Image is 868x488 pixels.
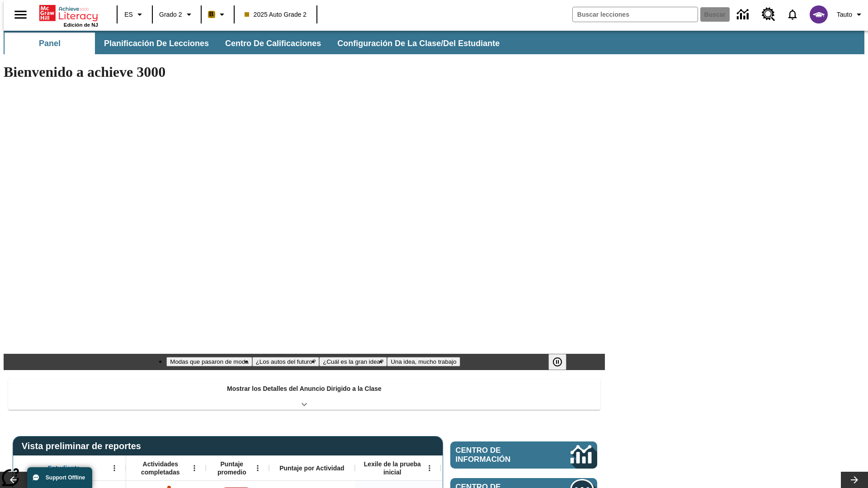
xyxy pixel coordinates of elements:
span: B [209,9,214,20]
button: Diapositiva 4 Una idea, mucho trabajo [387,357,460,366]
input: Buscar campo [573,7,698,22]
div: Mostrar los Detalles del Anuncio Dirigido a la Clase [8,379,600,410]
button: Diapositiva 1 Modas que pasaron de moda [166,357,252,366]
div: Portada [39,3,98,28]
img: avatar image [810,5,828,23]
span: Support Offline [46,474,85,481]
span: Panel [39,38,61,49]
span: Lexile de la prueba inicial [359,460,425,476]
button: Centro de calificaciones [218,33,328,54]
div: Subbarra de navegación [4,31,864,54]
a: Centro de recursos, Se abrirá en una pestaña nueva. [756,2,781,27]
a: Portada [39,4,98,22]
span: Estudiante [48,464,80,472]
a: Notificaciones [781,3,804,26]
a: Centro de información [731,2,756,27]
body: Máximo 600 caracteres Presiona Escape para desactivar la barra de herramientas Presiona Alt + F10... [4,7,132,15]
button: Abrir el menú lateral [7,1,34,28]
p: Mostrar los Detalles del Anuncio Dirigido a la Clase [227,384,382,394]
button: Planificación de lecciones [97,33,216,54]
button: Diapositiva 3 ¿Cuál es la gran idea? [319,357,387,366]
button: Diapositiva 2 ¿Los autos del futuro? [252,357,320,366]
button: Carrusel de lecciones, seguir [841,472,868,488]
button: Boost El color de la clase es anaranjado claro. Cambiar el color de la clase. [204,6,231,23]
span: Configuración de la clase/del estudiante [337,38,500,49]
button: Abrir menú [251,461,264,475]
h1: Bienvenido a achieve 3000 [4,64,605,80]
button: Abrir menú [188,461,201,475]
span: Edición de NJ [64,22,98,28]
span: Tauto [837,10,852,19]
span: Planificación de lecciones [104,38,209,49]
button: Grado: Grado 2, Elige un grado [156,6,198,23]
span: Puntaje por Actividad [279,464,344,472]
span: Centro de información [456,446,540,464]
span: Vista preliminar de reportes [22,441,146,451]
button: Abrir menú [423,461,436,475]
span: ES [124,10,133,19]
a: Centro de información [450,441,597,469]
button: Perfil/Configuración [833,6,868,23]
button: Panel [5,33,95,54]
span: Puntaje promedio [210,460,254,476]
button: Support Offline [27,467,92,488]
button: Escoja un nuevo avatar [804,3,833,26]
button: Lenguaje: ES, Selecciona un idioma [120,6,149,23]
div: Pausar [548,354,576,370]
span: 2025 Auto Grade 2 [245,10,307,19]
span: Grado 2 [159,10,182,19]
button: Abrir menú [108,461,121,475]
button: Pausar [548,354,566,370]
span: Actividades completadas [131,460,190,476]
button: Configuración de la clase/del estudiante [330,33,507,54]
div: Subbarra de navegación [4,33,508,54]
span: Centro de calificaciones [225,38,321,49]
